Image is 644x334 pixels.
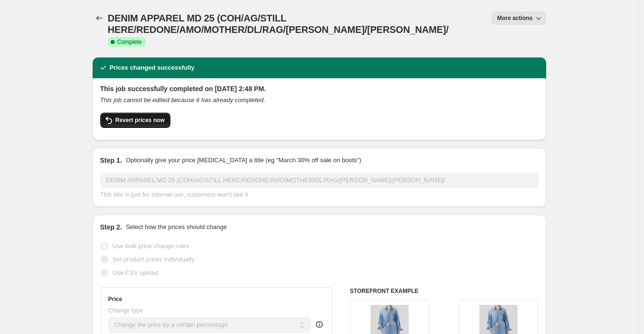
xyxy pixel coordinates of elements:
span: This title is just for internal use, customers won't see it [100,191,248,198]
h3: Price [108,295,122,303]
h2: Step 2. [100,222,122,232]
button: More actions [491,11,546,25]
input: 30% off holiday sale [100,173,538,188]
span: Use CSV upload [113,269,158,276]
p: Select how the prices should change [126,222,227,232]
button: Revert prices now [100,113,170,128]
span: DENIM APPAREL MD 25 (COH/AG/STILL HERE/REDONE/AMO/MOTHER/DL/RAG/[PERSON_NAME]/[PERSON_NAME]/ [108,13,449,35]
span: Complete [117,38,142,46]
span: Revert prices now [116,116,165,124]
i: This job cannot be edited because it has already completed. [100,96,265,104]
h2: This job successfully completed on [DATE] 2:48 PM. [100,84,538,94]
span: Use bulk price change rules [113,242,189,250]
h2: Prices changed successfully [110,63,195,73]
div: help [315,320,324,329]
span: More actions [497,14,532,22]
h6: STOREFRONT EXAMPLE [350,287,538,295]
button: Price change jobs [93,11,106,25]
p: Optionally give your price [MEDICAL_DATA] a title (eg "March 30% off sale on boots") [126,156,361,165]
span: Change type [108,307,144,314]
span: Set product prices individually [113,256,195,263]
h2: Step 1. [100,156,122,165]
